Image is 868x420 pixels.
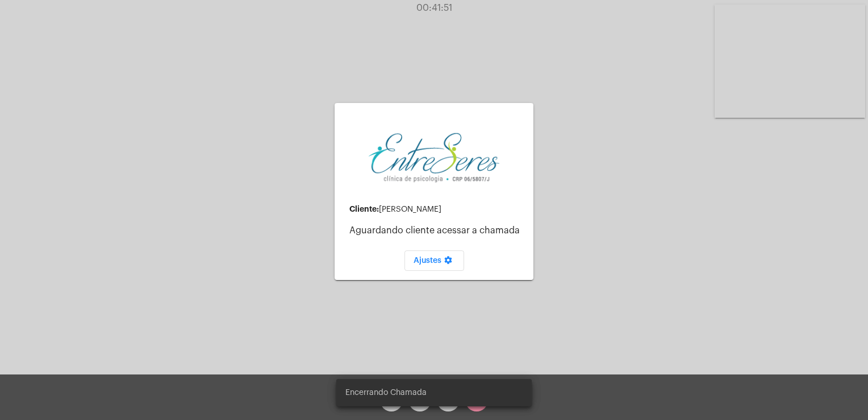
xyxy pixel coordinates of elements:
[345,387,427,398] span: Encerrando Chamada
[349,205,379,213] strong: Cliente:
[349,205,524,214] div: [PERSON_NAME]
[349,225,524,236] p: Aguardando cliente acessar a chamada
[404,250,464,271] button: Ajustes
[416,3,452,13] span: 00:41:51
[414,257,455,265] span: Ajustes
[369,131,499,183] img: aa27006a-a7e4-c883-abf8-315c10fe6841.png
[441,256,455,269] mat-icon: settings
